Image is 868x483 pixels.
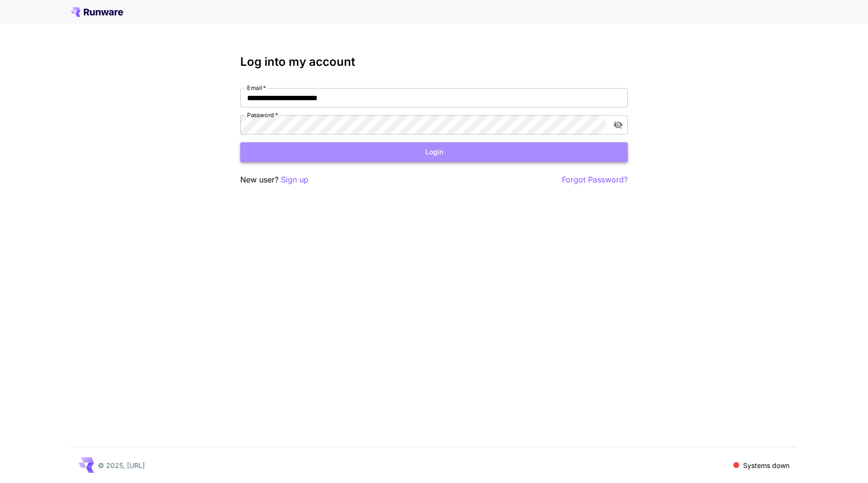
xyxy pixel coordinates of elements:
button: Forgot Password? [562,174,628,186]
p: © 2025, [URL] [98,460,145,470]
label: Email [247,84,266,92]
button: Sign up [281,174,309,186]
p: Systems down [743,460,790,470]
label: Password [247,111,278,119]
button: toggle password visibility [609,116,627,134]
button: Login [240,142,628,162]
h3: Log into my account [240,55,628,69]
p: New user? [240,174,309,186]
